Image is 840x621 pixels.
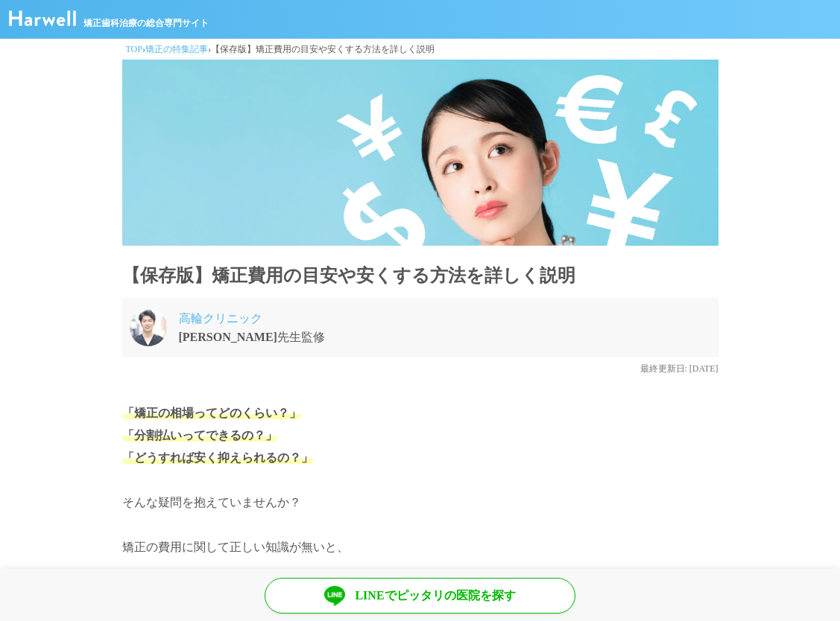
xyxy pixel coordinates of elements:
[179,331,277,343] strong: [PERSON_NAME]
[179,312,262,325] a: 高輪クリニック
[122,60,719,246] img: 素材_お金について考える女性
[122,536,719,558] p: 矯正の費用に関して正しい知識が無いと、
[9,16,76,28] a: ハーウェル
[122,357,719,380] p: 最終更新日: [DATE]
[122,262,719,289] h1: 【保存版】矯正費用の目安や安くする方法を詳しく説明
[126,44,142,54] a: TOP
[122,429,277,442] span: 「分割払いってできるの？」
[122,39,719,60] div: › ›
[122,491,719,514] p: そんな疑問を抱えていませんか？
[83,16,209,30] span: 矯正歯科治療の総合専門サイト
[122,451,313,464] span: 「どうすれば安く抑えられるの？」
[122,407,301,419] span: 「矯正の相場ってどのくらい？」
[211,44,435,54] span: 【保存版】矯正費用の目安や安くする方法を詳しく説明
[145,44,208,54] a: 矯正の特集記事
[130,309,167,346] img: 歯科医師_会田先生
[9,10,76,26] img: ハーウェル
[265,578,575,614] a: LINEでピッタリの医院を探す
[179,309,325,346] p: 先生監修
